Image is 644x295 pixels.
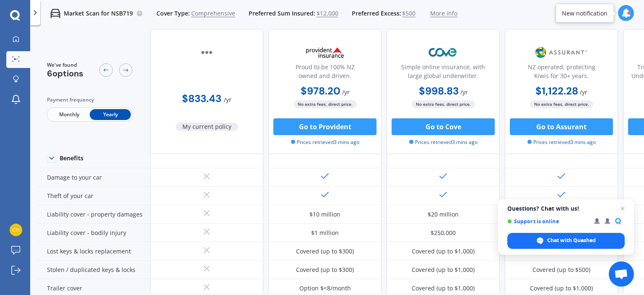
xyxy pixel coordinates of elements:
[37,187,150,205] div: Theft of your car
[47,61,83,69] span: We've found
[412,284,475,292] div: Covered (up to $1,000)
[532,266,590,274] div: Covered (up to $500)
[412,266,475,274] div: Covered (up to $1,000)
[156,9,190,18] span: Cover Type:
[460,88,468,96] span: / yr
[527,138,596,146] span: Prices retrieved 3 mins ago
[419,84,459,97] b: $998.83
[275,63,374,84] div: Proud to be 100% NZ owned and driven.
[530,284,593,292] div: Covered (up to $1,000)
[182,92,221,105] b: $833.43
[37,168,150,187] div: Damage to your car
[507,205,625,212] span: Questions? Chat with us!
[507,233,625,249] span: Chat with Quashed
[179,42,234,63] img: other-insurer.png
[191,9,235,18] span: Comprehensive
[412,100,475,108] span: No extra fees, direct price.
[47,96,132,104] div: Payment frequency
[535,84,578,97] b: $1,122.28
[273,118,377,135] button: Go to Provident
[352,9,401,18] span: Preferred Excess:
[297,42,353,63] img: Provident.png
[47,68,83,79] span: 6 options
[394,63,493,84] div: Simple online insurance, with large global underwriter.
[311,229,339,237] div: $1 million
[49,109,90,120] span: Monthly
[415,42,471,63] img: Cove.webp
[609,261,634,287] a: Open chat
[296,247,354,256] div: Covered (up to $300)
[301,84,340,97] b: $978.20
[60,154,83,162] div: Benefits
[293,100,357,108] span: No extra fees, direct price.
[510,118,613,135] button: Go to Assurant
[430,9,457,18] span: More info
[291,138,359,146] span: Prices retrieved 3 mins ago
[90,109,131,120] span: Yearly
[296,266,354,274] div: Covered (up to $300)
[402,9,415,18] span: $500
[50,8,60,18] img: car.f15378c7a67c060ca3f3.svg
[10,224,22,236] img: 682b08d708d498e385e261feff77f6f9
[562,9,608,17] div: New notification
[249,9,315,18] span: Preferred Sum Insured:
[37,205,150,224] div: Liability cover - property damages
[37,261,150,279] div: Stolen / duplicated keys & locks
[409,138,478,146] span: Prices retrieved 3 mins ago
[342,88,350,96] span: / yr
[392,118,495,135] button: Go to Cove
[580,88,587,96] span: / yr
[176,123,238,131] span: My current policy
[224,96,231,104] span: / yr
[317,9,338,18] span: $12,000
[299,284,351,292] div: Option $<8/month
[64,9,133,18] p: Market Scan for NSB719
[428,210,459,219] div: $20 million
[412,247,475,256] div: Covered (up to $1,000)
[37,224,150,242] div: Liability cover - bodily injury
[530,100,593,108] span: No extra fees, direct price.
[547,237,596,244] span: Chat with Quashed
[512,63,611,84] div: NZ operated; protecting Kiwis for 30+ years.
[534,42,589,63] img: Assurant.png
[431,229,456,237] div: $250,000
[309,210,340,219] div: $10 million
[507,218,588,225] span: Support is online
[37,242,150,261] div: Lost keys & locks replacement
